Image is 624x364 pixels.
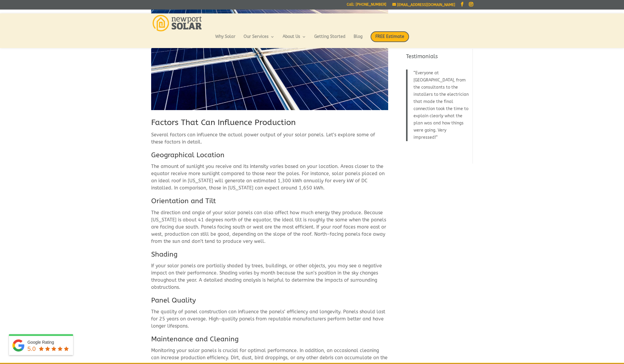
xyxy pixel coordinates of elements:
h3: Maintenance and Cleaning [151,334,388,347]
a: About Us [283,35,306,45]
a: [EMAIL_ADDRESS][DOMAIN_NAME] [392,3,455,7]
span: 5.0 [27,346,36,352]
p: If your solar panels are partially shaded by trees, buildings, or other objects, you may see a ne... [151,262,388,296]
p: Several factors can influence the actual power output of your solar panels. Let’s explore some of... [151,131,388,150]
img: Newport Solar | Solar Energy Optimized. [153,15,202,31]
a: Getting Started [314,35,346,45]
h2: Factors That Can Influence Production [151,117,388,131]
h3: Panel Quality [151,296,388,308]
div: Google Rating [27,339,70,345]
a: Blog [354,35,363,45]
p: The quality of panel construction can influence the panels’ efficiency and longevity. Panels shou... [151,308,388,334]
span: FREE Estimate [371,31,409,42]
a: Call: [PHONE_NUMBER] [347,3,386,9]
h3: Orientation and Tilt [151,196,388,209]
a: Our Services [244,35,275,45]
a: Why Solar [215,35,236,45]
h3: Geographical Location [151,150,388,163]
p: The amount of sunlight you receive and its intensity varies based on your location. Areas closer ... [151,163,388,196]
p: The direction and angle of your solar panels can also affect how much energy they produce. Becaus... [151,209,388,250]
blockquote: Everyone at [GEOGRAPHIC_DATA], from the consultants to the installers to the electrician that mad... [406,70,469,141]
h3: Shading [151,250,388,262]
a: FREE Estimate [371,31,409,48]
h4: Testimonials [406,53,469,63]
